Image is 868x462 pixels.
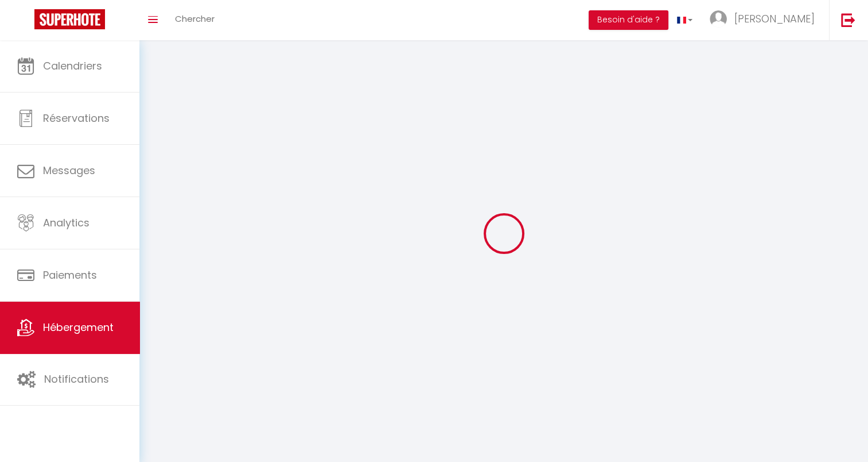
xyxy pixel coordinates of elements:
[43,215,89,230] span: Analytics
[9,5,44,39] button: Ouvrir le widget de chat LiveChat
[175,13,215,25] span: Chercher
[43,163,95,178] span: Messages
[841,13,855,27] img: logout
[710,10,727,28] img: ...
[43,59,102,73] span: Calendriers
[43,268,97,282] span: Paiements
[43,111,110,125] span: Réservations
[34,9,105,29] img: Super Booking
[734,11,815,26] span: [PERSON_NAME]
[44,372,109,386] span: Notifications
[589,10,668,30] button: Besoin d'aide ?
[43,320,114,334] span: Hébergement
